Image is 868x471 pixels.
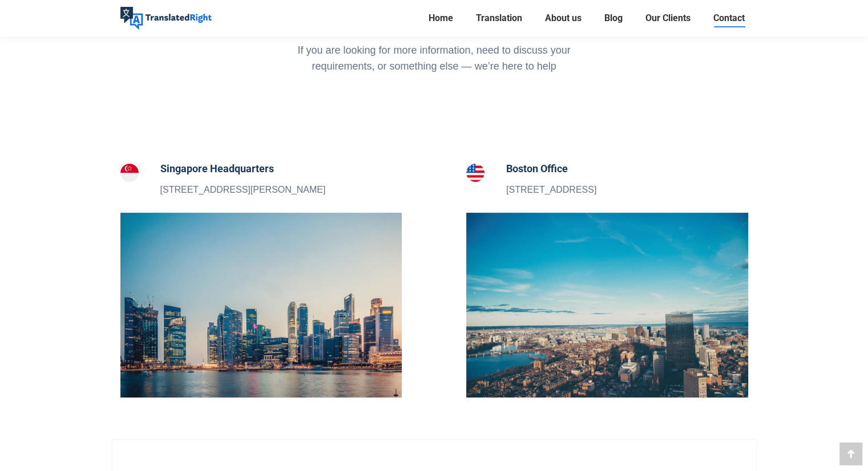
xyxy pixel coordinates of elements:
[542,10,585,26] a: About us
[429,13,453,24] span: Home
[160,182,326,197] p: [STREET_ADDRESS][PERSON_NAME]
[120,164,139,182] img: Singapore Headquarters
[466,213,748,397] img: Contact our Boston translation branch office
[642,10,694,26] a: Our Clients
[601,10,626,26] a: Blog
[425,10,457,26] a: Home
[545,13,582,24] span: About us
[645,13,691,24] span: Our Clients
[281,42,587,74] div: If you are looking for more information, need to discuss your requirements, or something else — w...
[120,213,402,397] img: Contact our Singapore Translation Headquarters Office
[160,161,326,177] h5: Singapore Headquarters
[466,164,485,182] img: Boston Office
[713,13,745,24] span: Contact
[710,10,748,26] a: Contact
[473,10,526,26] a: Translation
[506,161,596,177] h5: Boston Office
[506,182,596,197] p: [STREET_ADDRESS]
[604,13,623,24] span: Blog
[476,13,522,24] span: Translation
[120,7,212,30] img: Translated Right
